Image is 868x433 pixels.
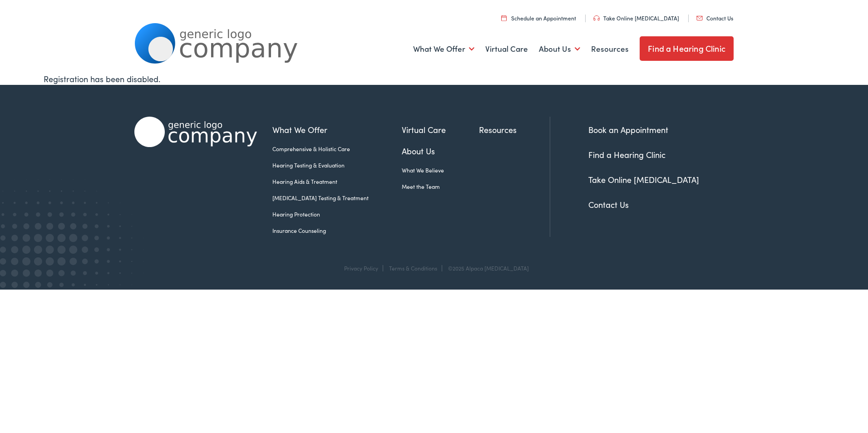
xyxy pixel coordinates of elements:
a: What We Offer [413,32,474,66]
a: Virtual Care [402,123,479,136]
a: Virtual Care [485,32,528,66]
div: Registration has been disabled. [44,73,825,85]
a: Hearing Testing & Evaluation [272,161,402,169]
div: ©2025 Alpaca [MEDICAL_DATA] [444,265,529,271]
a: [MEDICAL_DATA] Testing & Treatment [272,194,402,202]
a: Resources [479,123,550,136]
a: About Us [539,32,580,66]
a: Contact Us [696,14,733,22]
a: Comprehensive & Holistic Care [272,145,402,153]
img: utility icon [501,15,507,21]
a: Meet the Team [402,182,479,191]
a: Privacy Policy [344,264,378,272]
img: utility icon [696,16,703,20]
a: Hearing Aids & Treatment [272,177,402,186]
a: Find a Hearing Clinic [588,149,666,160]
a: About Us [402,145,479,157]
a: What We Offer [272,123,402,136]
a: Book an Appointment [588,124,668,135]
img: Alpaca Audiology [134,117,257,147]
a: Take Online [MEDICAL_DATA] [593,14,679,22]
a: What We Believe [402,166,479,174]
a: Schedule an Appointment [501,14,576,22]
a: Resources [591,32,629,66]
a: Hearing Protection [272,210,402,218]
a: Contact Us [588,199,629,210]
a: Take Online [MEDICAL_DATA] [588,174,699,185]
a: Terms & Conditions [389,264,437,272]
a: Find a Hearing Clinic [640,36,734,61]
a: Insurance Counseling [272,226,402,235]
img: utility icon [593,15,600,21]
